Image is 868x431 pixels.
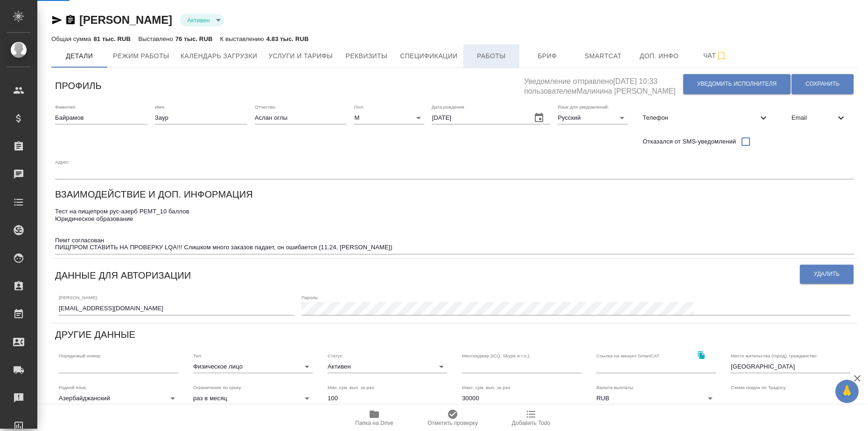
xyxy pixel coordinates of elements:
[462,385,511,390] label: Макс. сум. вып. за раз:
[268,50,333,62] span: Услуги и тарифы
[193,385,242,390] label: Ограничение по сроку:
[512,420,550,426] span: Добавить Todo
[55,268,191,283] h6: Данные для авторизации
[65,14,76,26] button: Скопировать ссылку
[266,35,309,42] p: 4.83 тыс. RUB
[55,327,135,342] h6: Другие данные
[344,50,389,62] span: Реквизиты
[814,270,840,278] span: Удалить
[355,420,393,426] span: Папка на Drive
[138,35,175,42] p: Выставлено
[581,50,626,62] span: Smartcat
[301,295,319,300] label: Пароль:
[683,74,791,94] button: Уведомить исполнителя
[558,111,628,124] div: Русский
[800,265,854,284] button: Удалить
[354,104,364,109] label: Пол:
[427,420,477,426] span: Отметить проверку
[55,208,854,251] textarea: Тест на пищепром рус-азерб PEMT_10 баллов Юридическое образование Пемт согласован ПИЩПРОМ СТАВИТЬ...
[637,50,682,62] span: Доп. инфо
[492,405,570,431] button: Добавить Todo
[184,16,213,24] button: Активен
[57,50,102,62] span: Детали
[193,392,313,405] div: раз в месяц
[335,405,413,431] button: Папка на Drive
[596,353,660,358] label: Ссылка на аккаунт SmartCAT:
[805,80,840,88] span: Сохранить
[697,80,777,88] span: Уведомить исполнителя
[180,14,224,27] div: Активен
[328,360,447,373] div: Активен
[59,385,87,390] label: Родной язык:
[255,104,276,109] label: Отчество:
[55,104,76,109] label: Фамилия:
[51,14,63,26] button: Скопировать ссылку для ЯМессенджера
[596,385,634,390] label: Валюта выплаты:
[59,392,178,405] div: Азербайджанский
[79,14,172,26] a: [PERSON_NAME]
[469,50,514,62] span: Работы
[643,113,758,123] span: Телефон
[558,104,609,109] label: Язык для уведомлений:
[635,108,777,128] div: Телефон
[692,346,711,365] button: Скопировать ссылку
[596,392,716,405] div: RUB
[839,382,855,401] span: 🙏
[643,137,736,146] span: Отказался от SMS-уведомлений
[55,187,253,202] h6: Взаимодействие и доп. информация
[220,35,266,42] p: К выставлению
[835,380,859,403] button: 🙏
[731,385,787,390] label: Схема скидок по Традосу:
[413,405,492,431] button: Отметить проверку
[791,74,854,94] button: Сохранить
[59,353,101,358] label: Порядковый номер:
[93,35,131,42] p: 81 тыс. RUB
[193,360,313,373] div: Физическое лицо
[462,353,531,358] label: Мессенджер (ICQ, Skype и т.п.):
[400,50,457,62] span: Спецификации
[784,108,854,128] div: Email
[175,35,213,42] p: 76 тыс. RUB
[525,50,570,62] span: Бриф
[181,50,258,62] span: Календарь загрузки
[55,159,70,164] label: Адрес:
[432,104,464,109] label: Дата рождения
[155,104,165,109] label: Имя:
[716,50,727,62] svg: Подписаться
[328,353,343,358] label: Статус:
[51,35,93,42] p: Общая сумма
[693,50,738,62] span: Чат
[791,113,835,123] span: Email
[731,353,818,358] label: Место жительства (город), гражданство:
[524,72,683,96] h5: Уведомление отправлено [DATE] 10:33 пользователем Малинина [PERSON_NAME]
[354,111,424,124] div: М
[59,295,98,300] label: [PERSON_NAME]:
[55,78,102,93] h6: Профиль
[328,385,375,390] label: Мин. сум. вып. за раз:
[193,353,202,358] label: Тип:
[113,50,169,62] span: Режим работы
